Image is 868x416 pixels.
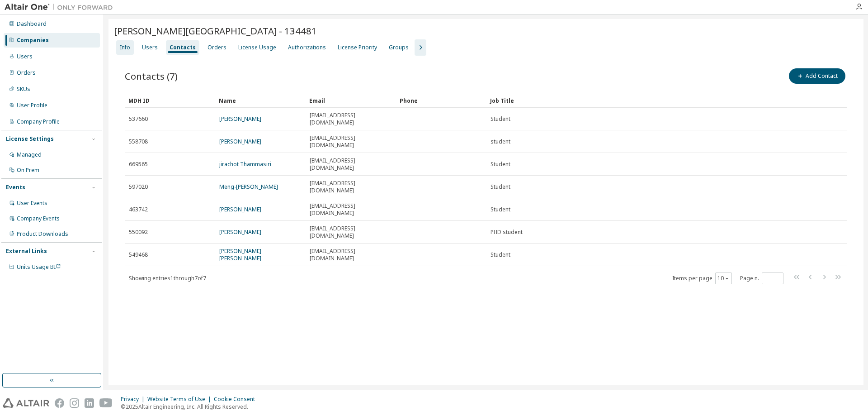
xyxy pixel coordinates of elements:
[129,183,148,191] span: 597020
[17,37,49,44] div: Companies
[219,93,302,108] div: Name
[17,167,39,174] div: On Prem
[740,273,783,284] span: Page n.
[129,229,148,236] span: 550092
[309,93,392,108] div: Email
[6,248,47,255] div: External Links
[129,115,148,123] span: 537660
[99,398,113,408] img: youtube.svg
[491,229,523,236] span: PHD student
[219,138,261,145] a: [PERSON_NAME]
[6,135,54,143] div: License Settings
[129,206,148,213] span: 463742
[170,44,196,51] div: Contacts
[17,118,60,125] div: Company Profile
[491,206,510,213] span: Student
[120,44,130,51] div: Info
[17,151,42,158] div: Managed
[70,398,79,408] img: instagram.svg
[490,93,807,108] div: Job Title
[338,44,377,51] div: License Priority
[219,206,261,213] a: [PERSON_NAME]
[789,68,845,84] button: Add Contact
[238,44,276,51] div: License Usage
[147,396,214,403] div: Website Terms of Use
[491,138,510,145] span: student
[310,157,392,172] span: [EMAIL_ADDRESS][DOMAIN_NAME]
[672,273,732,284] span: Items per page
[129,138,148,145] span: 558708
[129,251,148,258] span: 549468
[310,202,392,217] span: [EMAIL_ADDRESS][DOMAIN_NAME]
[17,86,30,93] div: SKUs
[55,398,64,408] img: facebook.svg
[5,3,118,12] img: Altair One
[219,183,278,191] a: Meng-[PERSON_NAME]
[17,69,36,77] div: Orders
[491,251,510,258] span: Student
[219,115,261,123] a: [PERSON_NAME]
[214,396,260,403] div: Cookie Consent
[288,44,326,51] div: Authorizations
[17,20,47,28] div: Dashboard
[400,93,483,108] div: Phone
[389,44,409,51] div: Groups
[310,248,392,262] span: [EMAIL_ADDRESS][DOMAIN_NAME]
[310,180,392,194] span: [EMAIL_ADDRESS][DOMAIN_NAME]
[3,398,49,408] img: altair_logo.svg
[85,398,94,408] img: linkedin.svg
[114,24,317,37] span: [PERSON_NAME][GEOGRAPHIC_DATA] - 134481
[310,225,392,239] span: [EMAIL_ADDRESS][DOMAIN_NAME]
[208,44,226,51] div: Orders
[219,247,261,262] a: [PERSON_NAME] [PERSON_NAME]
[17,215,60,222] div: Company Events
[121,403,260,411] p: © 2025 Altair Engineering, Inc. All Rights Reserved.
[219,228,261,236] a: [PERSON_NAME]
[310,134,392,149] span: [EMAIL_ADDRESS][DOMAIN_NAME]
[219,160,271,168] a: jirachot Thammasiri
[717,275,730,282] button: 10
[125,70,178,82] span: Contacts (7)
[6,184,25,191] div: Events
[129,274,206,282] span: Showing entries 1 through 7 of 7
[17,200,47,207] div: User Events
[121,396,147,403] div: Privacy
[491,161,510,168] span: Student
[17,230,68,238] div: Product Downloads
[491,115,510,123] span: Student
[129,161,148,168] span: 669565
[17,53,33,60] div: Users
[17,102,47,109] div: User Profile
[310,112,392,126] span: [EMAIL_ADDRESS][DOMAIN_NAME]
[128,93,212,108] div: MDH ID
[142,44,158,51] div: Users
[17,263,61,271] span: Units Usage BI
[491,183,510,191] span: Student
